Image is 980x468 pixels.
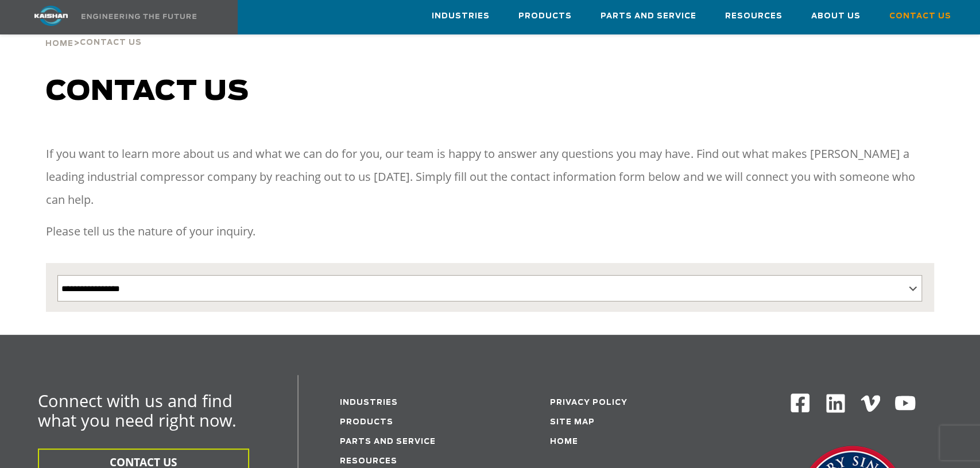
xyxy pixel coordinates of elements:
a: Home [550,438,578,446]
a: Contact Us [889,1,951,32]
a: Products [340,419,393,426]
span: Connect with us and find what you need right now. [38,389,237,431]
img: Linkedin [824,392,847,415]
span: Contact Us [889,10,951,23]
a: Industries [340,399,398,407]
a: Privacy Policy [550,399,627,407]
a: Resources [340,458,397,465]
span: Contact Us [80,39,142,47]
span: Parts and Service [601,10,696,23]
a: Site Map [550,419,595,426]
a: Parts and Service [601,1,696,32]
a: Resources [725,1,783,32]
span: Resources [725,10,783,23]
img: kaishan logo [8,6,94,26]
a: Products [518,1,572,32]
span: Contact us [46,78,249,106]
img: Engineering the future [82,14,196,19]
a: Home [45,38,73,48]
span: Products [518,10,572,23]
img: Vimeo [861,395,880,412]
a: Industries [432,1,490,32]
img: Facebook [789,392,811,413]
span: About Us [811,10,861,23]
span: Industries [432,10,490,23]
span: Home [45,40,73,48]
a: Parts and service [340,438,436,446]
img: Youtube [894,392,916,415]
p: Please tell us the nature of your inquiry. [46,220,933,243]
p: If you want to learn more about us and what we can do for you, our team is happy to answer any qu... [46,142,933,211]
a: About Us [811,1,861,32]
